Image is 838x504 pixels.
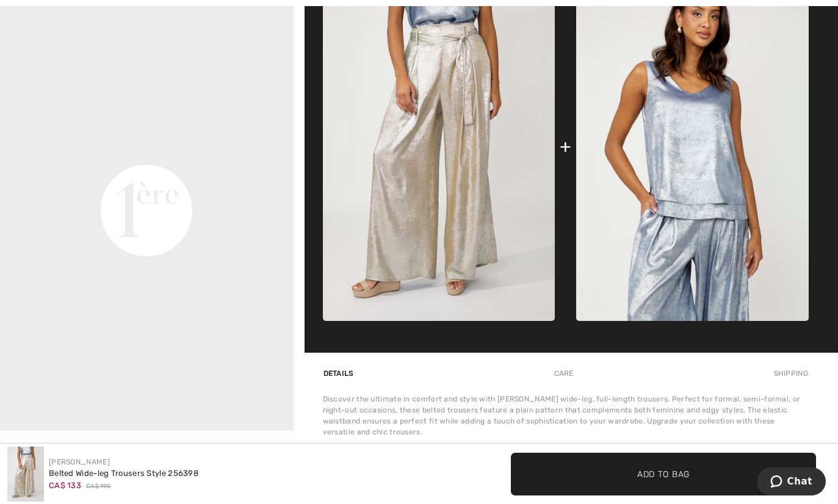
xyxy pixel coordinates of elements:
[86,482,110,491] span: CA$ 190
[771,362,809,384] div: Shipping
[49,467,198,480] div: Belted Wide-leg Trousers Style 256398
[560,133,571,160] div: +
[323,362,357,384] div: Details
[511,453,816,495] button: Add to Bag
[49,481,81,490] span: CA$ 133
[637,467,690,480] span: Add to Bag
[7,447,44,502] img: Belted Wide-Leg Trousers Style 256398
[49,458,110,466] a: [PERSON_NAME]
[323,394,809,437] div: Discover the ultimate in comfort and style with [PERSON_NAME] wide-leg, full-length trousers. Per...
[757,467,826,498] iframe: Opens a widget where you can chat to one of our agents
[544,362,584,384] div: Care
